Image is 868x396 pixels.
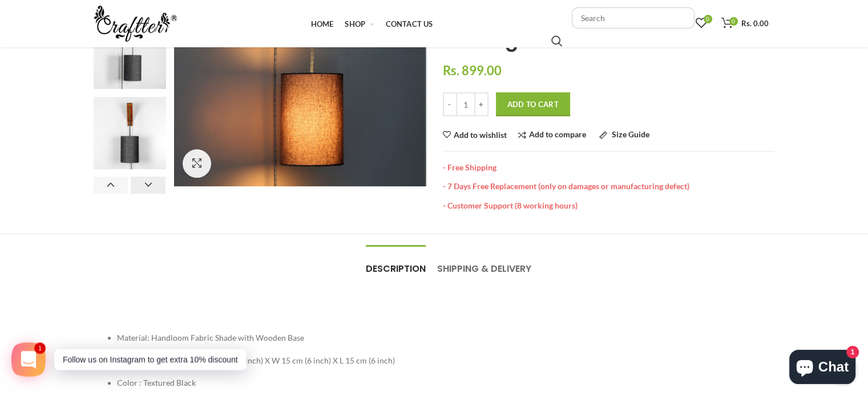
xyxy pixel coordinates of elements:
[741,19,769,28] span: Rs. 0.00
[437,246,531,281] a: Shipping & Delivery
[345,19,365,28] span: Shop
[310,19,333,28] span: Home
[305,13,339,35] a: Home
[386,19,433,28] span: Contact Us
[599,130,649,139] a: Size Guide
[94,97,166,169] img: CWWL-1-4_150x_crop_center.jpg
[474,92,488,116] input: +
[786,350,859,387] inbox-online-store-chat: Shopify online store chat
[366,262,426,275] span: Description
[443,63,502,78] span: Rs. 899.00
[94,17,166,89] img: CWWL-1-3_150x_crop_center.jpg
[496,92,570,116] button: Add to Cart
[572,7,695,28] input: Search
[339,13,380,35] a: Shop
[518,130,586,139] a: Add to compare
[437,262,531,275] span: Shipping & Delivery
[443,151,774,211] div: - Free Shipping - 7 Days Free Replacement (only on damages or manufacturing defect) - Customer Su...
[704,15,712,23] span: 0
[117,356,395,365] span: Lamp Shade Dimension : H 23 cm (9 inch) X W 15 cm (6 inch) X L 15 cm (6 inch)
[117,333,304,342] span: Material: Handloom Fabric Shade with Wooden Base
[94,177,128,194] button: Previous
[729,17,738,26] span: 0
[117,378,196,387] span: Color : Textured Black
[529,129,586,139] span: Add to compare
[612,129,649,139] span: Size Guide
[366,246,426,281] a: Description
[131,177,165,194] button: Next
[454,131,507,139] span: Add to wishlist
[380,13,439,35] a: Contact Us
[551,35,562,47] input: Search
[443,92,457,116] input: -
[443,131,507,139] a: Add to wishlist
[716,12,774,35] a: 0 Rs. 0.00
[690,12,713,35] a: 0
